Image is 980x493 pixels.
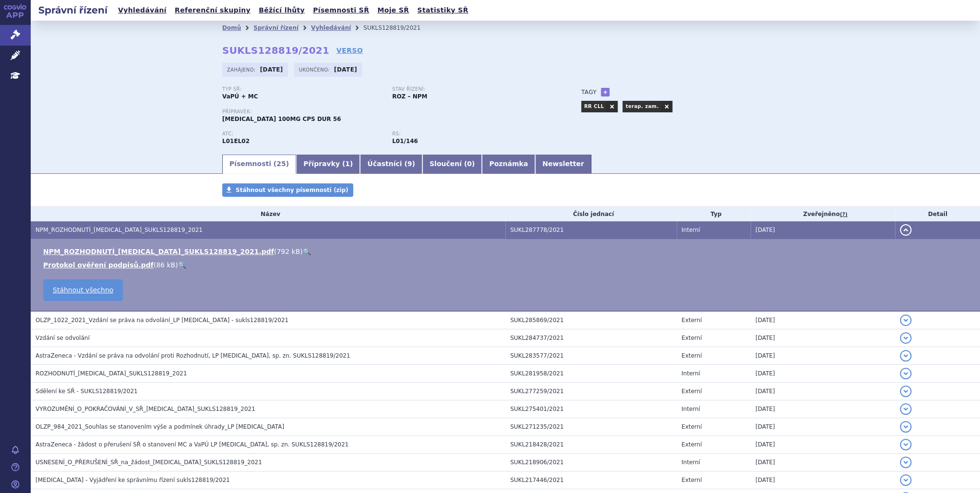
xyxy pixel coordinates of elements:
td: [DATE] [751,400,895,418]
strong: AKALABRUTINIB [222,138,250,144]
a: VERSO [336,46,363,55]
strong: [DATE] [334,66,357,73]
a: Účastníci (9) [360,155,422,174]
span: USNESENÍ_O_PŘERUŠENÍ_SŘ_na_žádost_CALQUENCE_SUKLS128819_2021 [36,459,262,466]
p: ATC: [222,131,382,137]
th: Číslo jednací [505,207,677,221]
a: Přípravky (1) [296,155,360,174]
a: Domů [222,24,241,31]
span: Interní [681,227,700,233]
a: Stáhnout všechno [43,279,123,301]
abbr: (?) [840,211,848,218]
td: SUKL271235/2021 [505,418,677,436]
span: 86 kB [156,261,175,269]
th: Název [31,207,505,221]
span: Externí [681,335,702,341]
span: Interní [681,370,700,377]
a: Písemnosti SŘ [310,4,372,17]
span: Externí [681,441,702,448]
a: NPM_ROZHODNUTÍ_[MEDICAL_DATA]_SUKLS128819_2021.pdf [43,248,274,255]
button: detail [900,332,911,344]
span: 1 [345,160,350,168]
span: Externí [681,477,702,483]
td: [DATE] [751,347,895,365]
span: VYROZUMĚNÍ_O_POKRAČOVÁNÍ_V_SŘ_CALQUENCE_SUKLS128819_2021 [36,406,255,412]
p: RS: [392,131,552,137]
span: OLZP_984_2021_Souhlas se stanovením výše a podmínek úhrady_LP CALQUENCE [36,423,284,430]
span: Vzdání se odvolání [36,335,90,341]
span: OLZP_1022_2021_Vzdání se práva na odvolání_LP CALQUENCE - sukls128819/2021 [36,317,288,324]
td: SUKL285869/2021 [505,311,677,329]
strong: akalabrutinib [392,138,418,144]
button: detail [900,350,911,361]
span: Sdělení ke SŘ - SUKLS128819/2021 [36,388,138,395]
td: SUKL277259/2021 [505,383,677,400]
span: Externí [681,317,702,324]
span: ROZHODNUTÍ_CALQUENCE_SUKLS128819_2021 [36,370,187,377]
span: CALQUENCE - Vyjádření ke správnímu řízení sukls128819/2021 [36,477,230,483]
a: RR CLL [581,101,606,112]
a: Statistiky SŘ [414,4,471,17]
td: SUKL217446/2021 [505,471,677,489]
button: detail [900,224,911,236]
th: Typ [677,207,751,221]
td: [DATE] [751,221,895,239]
a: Správní řízení [253,24,299,31]
strong: ROZ – NPM [392,93,427,100]
td: SUKL284737/2021 [505,329,677,347]
button: detail [900,314,911,326]
button: detail [900,439,911,450]
li: ( ) [43,247,970,256]
span: 792 kB [276,248,300,255]
span: AstraZeneca - žádost o přerušení SŘ o stanovení MC a VaPÚ LP CALQUENCE, sp. zn. SUKLS128819/2021 [36,441,348,448]
td: SUKL275401/2021 [505,400,677,418]
span: 9 [407,160,412,168]
span: AstraZeneca - Vzdání se práva na odvolání proti Rozhodnutí, LP CALQUENCE, sp. zn. SUKLS128819/2021 [36,352,350,359]
span: Externí [681,388,702,395]
span: Externí [681,352,702,359]
li: SUKLS128819/2021 [363,21,433,35]
span: Interní [681,459,700,466]
span: Interní [681,406,700,412]
td: [DATE] [751,436,895,454]
span: NPM_ROZHODNUTÍ_CALQUENCE_SUKLS128819_2021 [36,227,203,233]
button: detail [900,385,911,397]
p: Typ SŘ: [222,86,382,92]
button: detail [900,421,911,433]
span: Externí [681,423,702,430]
span: 0 [467,160,472,168]
td: [DATE] [751,383,895,400]
td: [DATE] [751,418,895,436]
li: ( ) [43,260,970,270]
a: Moje SŘ [374,4,412,17]
td: SUKL218428/2021 [505,436,677,454]
td: [DATE] [751,329,895,347]
p: Stav řízení: [392,86,552,92]
p: Přípravek: [222,109,562,115]
span: [MEDICAL_DATA] 100MG CPS DUR 56 [222,116,341,122]
td: [DATE] [751,311,895,329]
button: detail [900,403,911,415]
a: 🔍 [303,248,311,255]
h2: Správní řízení [31,3,115,17]
td: SUKL218906/2021 [505,454,677,471]
td: [DATE] [751,471,895,489]
a: Písemnosti (25) [222,155,296,174]
span: Stáhnout všechny písemnosti (zip) [236,187,348,193]
span: Ukončeno: [299,66,332,73]
a: Protokol ověření podpisů.pdf [43,261,154,269]
button: detail [900,368,911,379]
a: Newsletter [535,155,591,174]
span: Zahájeno: [227,66,257,73]
h3: Tagy [581,86,597,98]
td: [DATE] [751,454,895,471]
a: Vyhledávání [311,24,351,31]
button: detail [900,457,911,468]
a: + [601,88,610,96]
button: detail [900,474,911,486]
td: SUKL281958/2021 [505,365,677,383]
td: SUKL287778/2021 [505,221,677,239]
a: 🔍 [178,261,186,269]
strong: VaPÚ + MC [222,93,258,100]
strong: SUKLS128819/2021 [222,45,329,56]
